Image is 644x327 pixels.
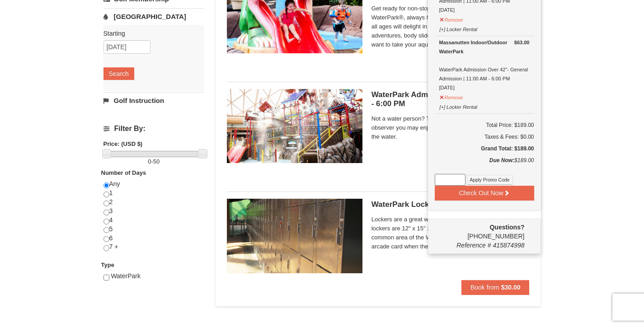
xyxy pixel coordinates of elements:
strong: $63.00 [514,38,530,47]
button: Search [103,67,134,80]
div: Massanutten Indoor/Outdoor WaterPark [439,38,530,56]
h5: Grand Total: $189.00 [435,144,534,153]
h4: Filter By: [103,125,204,133]
span: 415874998 [493,242,524,249]
button: Apply Promo Code [467,175,513,185]
span: Reference # [456,242,491,249]
div: $189.00 [435,156,534,174]
img: 6619917-744-d8335919.jpg [227,89,362,163]
span: Lockers are a great way to keep your valuables safe. The lockers are 12" x 15" x 18" in size and ... [371,215,530,251]
div: WaterPark Admission Over 42"- General Admission | 11:00 AM - 6:00 PM [DATE] [439,38,530,92]
span: 0 [148,158,151,165]
strong: Number of Days [101,169,146,176]
button: Remove [439,13,464,24]
span: WaterPark [111,272,141,280]
button: [+] Locker Rental [439,23,478,34]
label: - [103,157,204,166]
label: Starting [103,29,197,38]
span: [PHONE_NUMBER] [435,223,525,240]
button: Remove [439,91,464,102]
span: Get ready for non-stop thrills at the Massanutten WaterPark®, always heated to 84° Fahrenheit. Ch... [371,4,530,49]
h5: WaterPark Locker Rental [371,200,530,209]
h5: WaterPark Admission- Observer | 11:00 AM - 6:00 PM [371,90,530,108]
strong: Due Now: [489,157,514,163]
a: Golf Instruction [103,92,204,109]
img: 6619917-1005-d92ad057.png [227,199,362,273]
strong: Type [101,262,114,268]
div: Taxes & Fees: $0.00 [435,132,534,141]
strong: Price: (USD $) [103,140,143,147]
button: [+] Locker Rental [439,100,478,112]
div: Any 1 2 3 4 5 6 7 + [103,180,204,261]
button: Book from $30.00 [461,280,530,294]
button: Check Out Now [435,186,534,200]
strong: $30.00 [501,284,521,291]
span: Book from [470,284,499,291]
span: 50 [153,158,160,165]
a: [GEOGRAPHIC_DATA] [103,8,204,25]
span: Not a water person? Then this ticket is just for you. As an observer you may enjoy the WaterPark ... [371,114,530,141]
strong: Questions? [489,224,524,231]
h6: Total Price: $189.00 [435,121,534,130]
